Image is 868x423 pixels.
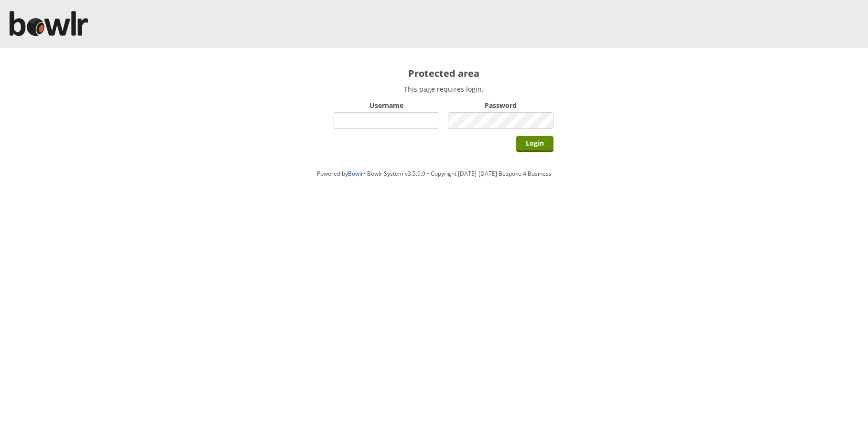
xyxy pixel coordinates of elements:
h2: Protected area [334,67,553,80]
p: This page requires login. [334,85,553,94]
a: Bowlr [348,169,363,178]
label: Password [448,101,553,110]
label: Username [334,101,439,110]
span: Powered by • Bowlr System v3.5.9.9 • Copyright [DATE]-[DATE] Bespoke 4 Business [317,169,552,178]
input: Login [516,136,553,152]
